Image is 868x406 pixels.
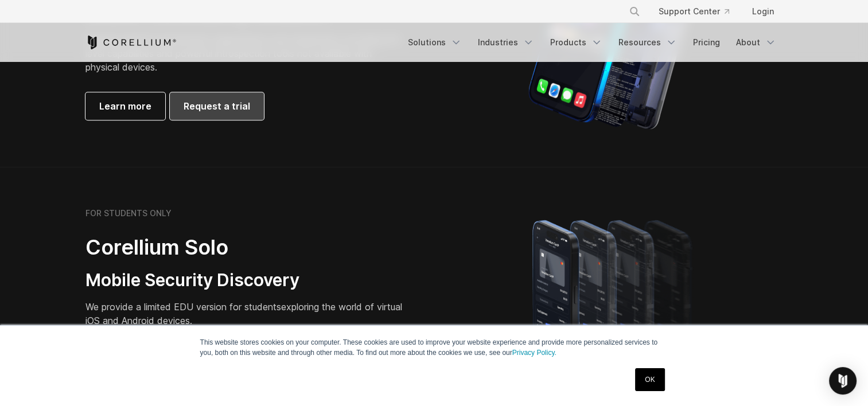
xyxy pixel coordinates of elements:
[543,32,609,53] a: Products
[85,36,177,49] a: Corellium Home
[85,301,281,313] span: We provide a limited EDU version for students
[200,337,668,358] p: This website stores cookies on your computer. These cookies are used to improve your website expe...
[170,92,264,120] a: Request a trial
[85,208,172,218] h6: FOR STUDENTS ONLY
[85,300,407,327] p: exploring the world of virtual iOS and Android devices.
[99,99,151,113] span: Learn more
[471,32,541,53] a: Industries
[85,92,165,120] a: Learn more
[624,1,645,22] button: Search
[729,32,783,53] a: About
[85,235,407,260] h2: Corellium Solo
[401,32,783,53] div: Navigation Menu
[401,32,469,53] a: Solutions
[635,368,664,391] a: OK
[615,1,783,22] div: Navigation Menu
[686,32,727,53] a: Pricing
[612,32,684,53] a: Resources
[85,270,407,291] h3: Mobile Security Discovery
[512,349,556,357] a: Privacy Policy.
[509,204,719,404] img: A lineup of four iPhone models becoming more gradient and blurred
[649,1,738,22] a: Support Center
[743,1,783,22] a: Login
[829,367,857,395] div: Open Intercom Messenger
[184,99,250,113] span: Request a trial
